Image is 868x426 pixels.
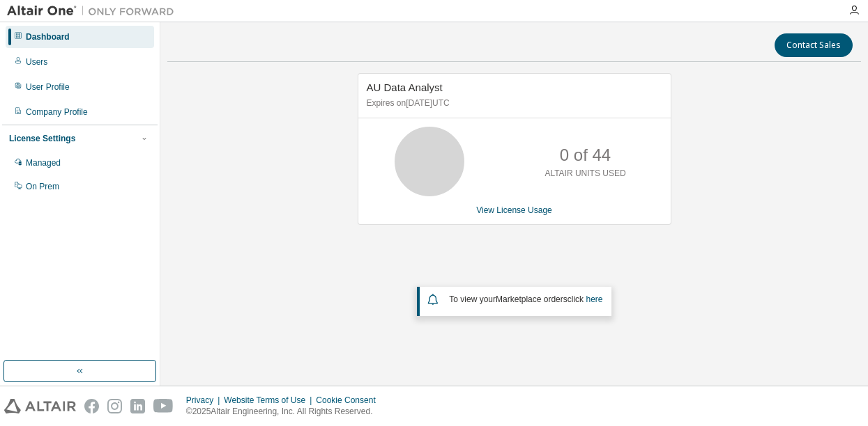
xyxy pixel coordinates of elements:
[560,143,611,167] p: 0 of 44
[26,106,88,118] div: Company Profile
[84,399,99,413] img: facebook.svg
[775,33,853,57] button: Contact Sales
[7,4,181,18] img: Altair One
[26,81,70,93] div: User Profile
[107,399,122,413] img: instagram.svg
[449,294,602,304] span: To view your click
[224,395,316,406] div: Website Terms of Use
[476,205,552,215] a: View License Usage
[4,399,76,413] img: altair_logo.svg
[26,31,70,42] div: Dashboard
[9,133,75,144] div: License Settings
[586,294,602,304] a: here
[26,157,61,168] div: Managed
[186,406,384,418] p: © 2025 Altair Engineering, Inc. All Rights Reserved.
[26,181,59,192] div: On Prem
[496,294,568,304] em: Marketplace orders
[367,97,659,109] p: Expires on [DATE] UTC
[367,81,443,93] span: AU Data Analyst
[186,395,224,406] div: Privacy
[316,395,383,406] div: Cookie Consent
[545,168,625,180] p: ALTAIR UNITS USED
[26,56,47,68] div: Users
[130,399,145,413] img: linkedin.svg
[153,399,174,413] img: youtube.svg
